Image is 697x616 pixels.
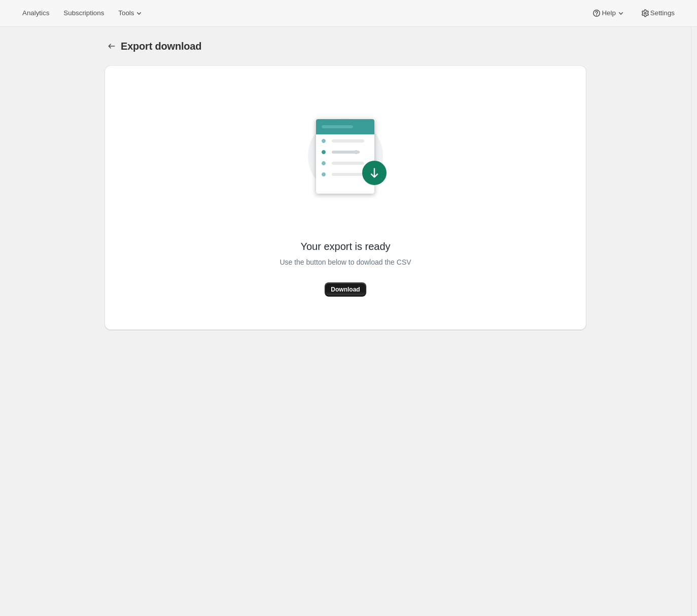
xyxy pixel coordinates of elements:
[121,41,201,52] span: Export download
[16,6,55,20] button: Analytics
[585,6,632,20] button: Help
[325,282,366,297] button: Download
[57,6,110,20] button: Subscriptions
[650,9,675,17] span: Settings
[300,240,390,253] span: Your export is ready
[104,39,119,53] button: Export download
[280,256,411,268] span: Use the button below to dowload the CSV
[634,6,681,20] button: Settings
[22,9,49,17] span: Analytics
[63,9,104,17] span: Subscriptions
[602,9,615,17] span: Help
[331,285,360,294] span: Download
[118,9,134,17] span: Tools
[112,6,150,20] button: Tools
